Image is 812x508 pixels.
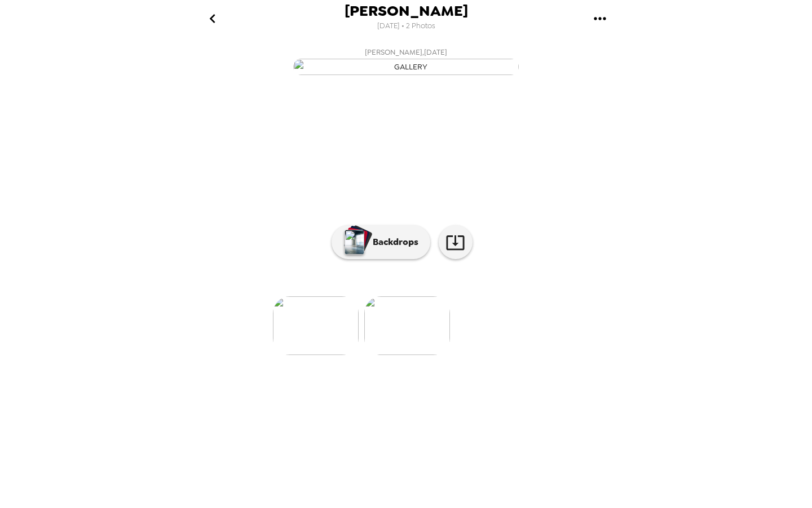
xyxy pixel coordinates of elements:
[293,59,519,75] img: gallery
[180,42,632,78] button: [PERSON_NAME],[DATE]
[367,235,418,249] p: Backdrops
[273,296,359,355] img: gallery
[365,46,447,59] span: [PERSON_NAME] , [DATE]
[364,296,450,355] img: gallery
[377,19,435,34] span: [DATE] • 2 Photos
[345,3,468,19] span: [PERSON_NAME]
[332,225,430,259] button: Backdrops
